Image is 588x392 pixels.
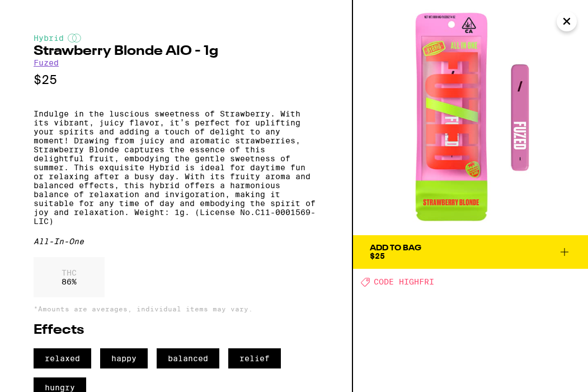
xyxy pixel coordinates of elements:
[228,348,281,368] span: relief
[34,109,318,226] p: Indulge in the luscious sweetness of Strawberry. With its vibrant, juicy flavor, it’s perfect for...
[34,237,318,246] div: All-In-One
[34,34,318,43] div: Hybrid
[34,348,91,368] span: relaxed
[370,244,421,252] div: Add To Bag
[374,278,434,287] span: CODE HIGHFRI
[34,257,105,297] div: 86 %
[157,348,219,368] span: balanced
[34,324,318,337] h2: Effects
[353,235,588,269] button: Add To Bag$25
[34,45,318,58] h2: Strawberry Blonde AIO - 1g
[7,8,81,17] span: Hi. Need any help?
[34,305,318,312] p: *Amounts are averages, individual items may vary.
[557,11,577,31] button: Close
[68,34,81,43] img: hybridColor.svg
[34,58,59,67] a: Fuzed
[62,268,77,277] p: THC
[34,73,318,87] p: $25
[100,348,148,368] span: happy
[370,251,385,260] span: $25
